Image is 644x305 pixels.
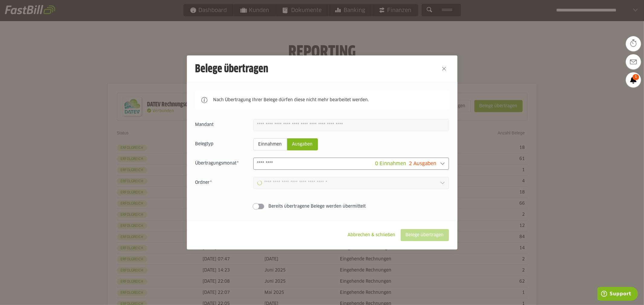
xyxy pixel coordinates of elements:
span: 2 Ausgaben [409,161,437,166]
span: 1 [633,74,639,80]
span: 0 Einnahmen [375,161,406,166]
sl-button: Belege übertragen [401,229,449,241]
sl-radio-button: Einnahmen [253,138,287,150]
iframe: Öffnet ein Widget, in dem Sie weitere Informationen finden [598,287,638,302]
sl-button: Abbrechen & schließen [343,229,401,241]
a: 1 [626,72,641,87]
sl-radio-button: Ausgaben [287,138,318,150]
sl-switch: Bereits übertragene Belege werden übermittelt [195,203,449,209]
